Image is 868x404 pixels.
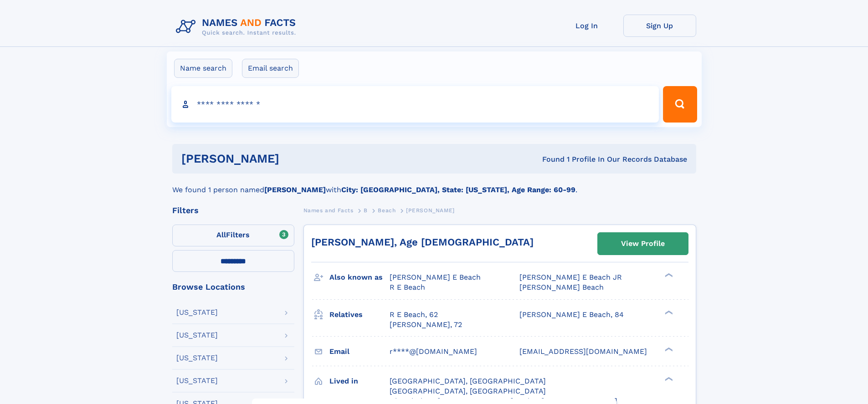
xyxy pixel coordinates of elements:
[390,283,425,291] span: R E Beach
[663,272,673,278] div: ❯
[172,283,294,291] div: Browse Locations
[390,387,546,395] span: [GEOGRAPHIC_DATA], [GEOGRAPHIC_DATA]
[663,309,673,315] div: ❯
[364,205,368,216] a: B
[663,376,673,382] div: ❯
[621,233,665,254] div: View Profile
[311,236,534,248] a: [PERSON_NAME], Age [DEMOGRAPHIC_DATA]
[242,59,299,78] label: Email search
[378,207,395,214] span: Beach
[519,283,604,291] span: [PERSON_NAME] Beach
[172,225,294,246] label: Filters
[390,320,462,330] a: [PERSON_NAME], 72
[663,86,697,123] button: Search Button
[264,185,326,194] b: [PERSON_NAME]
[390,273,481,281] span: [PERSON_NAME] E Beach
[216,230,226,239] span: All
[181,153,411,164] h1: [PERSON_NAME]
[172,174,696,195] div: We found 1 person named with .
[663,346,673,352] div: ❯
[329,344,390,359] h3: Email
[598,233,688,255] a: View Profile
[519,347,647,356] span: [EMAIL_ADDRESS][DOMAIN_NAME]
[378,205,395,216] a: Beach
[174,59,232,78] label: Name search
[519,273,622,281] span: [PERSON_NAME] E Beach JR
[406,207,455,214] span: [PERSON_NAME]
[329,270,390,285] h3: Also known as
[176,377,218,384] div: [US_STATE]
[172,206,294,215] div: Filters
[390,310,438,320] a: R E Beach, 62
[176,332,218,339] div: [US_STATE]
[411,154,687,164] div: Found 1 Profile In Our Records Database
[329,373,390,389] h3: Lived in
[303,205,354,216] a: Names and Facts
[176,354,218,362] div: [US_STATE]
[390,377,546,385] span: [GEOGRAPHIC_DATA], [GEOGRAPHIC_DATA]
[341,185,575,194] b: City: [GEOGRAPHIC_DATA], State: [US_STATE], Age Range: 60-99
[519,310,624,320] a: [PERSON_NAME] E Beach, 84
[172,15,303,39] img: Logo Names and Facts
[623,15,696,37] a: Sign Up
[550,15,623,37] a: Log In
[171,86,659,123] input: search input
[176,309,218,316] div: [US_STATE]
[329,307,390,322] h3: Relatives
[364,207,368,214] span: B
